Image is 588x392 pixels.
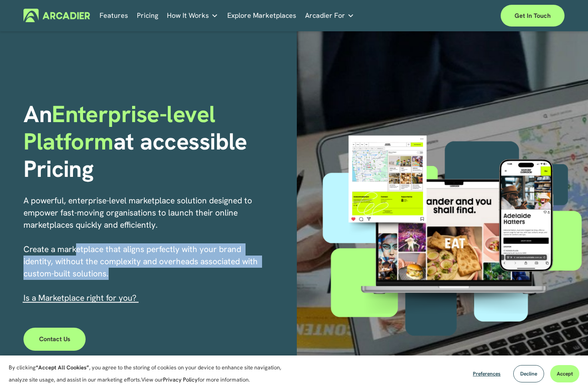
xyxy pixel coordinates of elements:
[23,101,291,183] h1: An at accessible Pricing
[167,9,218,22] a: folder dropdown
[305,9,354,22] a: folder dropdown
[26,292,136,303] a: s a Marketplace right for you?
[100,9,128,22] a: Features
[167,10,209,22] span: How It Works
[163,376,198,383] a: Privacy Policy
[545,350,588,392] iframe: Chat Widget
[466,365,507,382] button: Preferences
[227,9,296,22] a: Explore Marketplaces
[305,10,345,22] span: Arcadier For
[473,370,501,377] span: Preferences
[23,328,86,351] a: Contact Us
[520,370,537,377] span: Decline
[137,9,158,22] a: Pricing
[23,9,90,22] img: Arcadier
[36,364,89,371] strong: “Accept All Cookies”
[9,362,291,386] p: By clicking , you agree to the storing of cookies on your device to enhance site navigation, anal...
[513,365,544,382] button: Decline
[23,292,136,303] span: I
[23,99,221,156] span: Enterprise-level Platform
[501,5,565,27] a: Get in touch
[23,195,268,304] p: A powerful, enterprise-level marketplace solution designed to empower fast-moving organisations t...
